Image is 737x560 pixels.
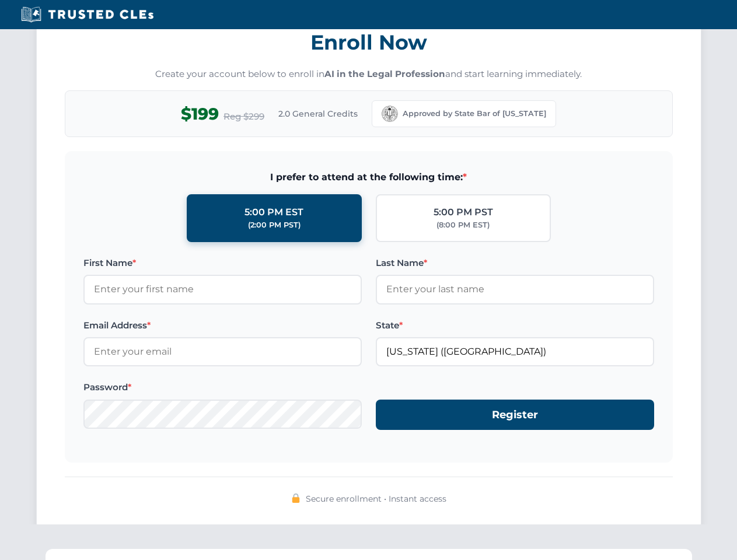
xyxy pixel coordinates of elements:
[65,24,673,61] h3: Enroll Now
[376,400,654,430] button: Register
[248,219,301,231] div: (2:00 PM PST)
[382,106,398,122] img: California Bar
[83,380,362,394] label: Password
[376,318,654,332] label: State
[376,337,654,366] input: California (CA)
[434,205,493,220] div: 5:00 PM PST
[83,318,362,332] label: Email Address
[83,256,362,270] label: First Name
[18,6,157,23] img: Trusted CLEs
[83,275,362,304] input: Enter your first name
[324,68,445,79] strong: AI in the Legal Profession
[291,494,301,503] img: 🔒
[83,337,362,366] input: Enter your email
[181,101,219,127] span: $199
[436,219,490,231] div: (8:00 PM EST)
[83,170,654,185] span: I prefer to attend at the following time:
[306,492,446,505] span: Secure enrollment • Instant access
[278,107,358,120] span: 2.0 General Credits
[376,256,654,270] label: Last Name
[65,68,673,81] p: Create your account below to enroll in and start learning immediately.
[376,275,654,304] input: Enter your last name
[403,108,546,120] span: Approved by State Bar of [US_STATE]
[223,110,264,124] span: Reg $299
[244,205,303,220] div: 5:00 PM EST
